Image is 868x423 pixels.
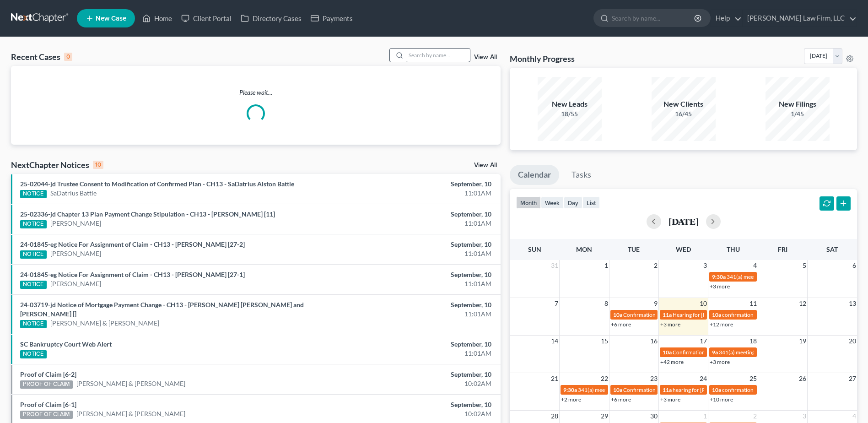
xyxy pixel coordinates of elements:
[649,411,658,422] span: 30
[20,190,47,198] div: NOTICE
[612,10,695,27] input: Search by name...
[652,109,716,119] div: 16/45
[802,411,807,422] span: 3
[649,336,658,347] span: 16
[699,336,708,347] span: 17
[516,196,541,209] button: month
[611,321,631,328] a: +6 more
[340,340,491,349] div: September, 10
[538,99,602,109] div: New Leads
[50,219,101,228] a: [PERSON_NAME]
[848,298,857,309] span: 13
[613,386,622,393] span: 10a
[576,245,592,253] span: Mon
[550,260,559,271] span: 31
[20,281,47,289] div: NOTICE
[50,189,97,198] a: SaDatrius Battle
[712,273,726,280] span: 9:30a
[20,380,73,389] div: PROOF OF CLAIM
[20,220,47,228] div: NOTICE
[702,411,708,422] span: 1
[673,311,798,318] span: Hearing for [PERSON_NAME] and [PERSON_NAME]
[749,336,758,347] span: 18
[710,321,733,328] a: +12 more
[20,271,245,278] a: 24-01845-eg Notice For Assignment of Claim - CH13 - [PERSON_NAME] [27-1]
[749,373,758,384] span: 25
[652,99,716,109] div: New Clients
[340,409,491,418] div: 10:02AM
[76,409,185,418] a: [PERSON_NAME] & [PERSON_NAME]
[528,245,541,253] span: Sun
[578,386,666,393] span: 341(a) meeting for [PERSON_NAME]
[663,311,672,318] span: 11a
[766,109,830,119] div: 1/45
[340,379,491,388] div: 10:02AM
[340,189,491,198] div: 11:01AM
[550,411,559,422] span: 28
[663,386,672,393] span: 11a
[712,349,718,356] span: 9a
[710,358,730,365] a: +3 more
[306,10,357,27] a: Payments
[778,245,787,253] span: Fri
[541,196,564,209] button: week
[673,386,743,393] span: hearing for [PERSON_NAME]
[699,373,708,384] span: 24
[64,53,72,61] div: 0
[406,49,470,62] input: Search by name...
[852,260,857,271] span: 6
[611,396,631,403] a: +6 more
[20,180,294,188] a: 25-02044-jd Trustee Consent to Modification of Confirmed Plan - CH13 - SaDatrius Alston Battle
[749,298,758,309] span: 11
[20,401,76,408] a: Proof of Claim [6-1]
[340,219,491,228] div: 11:01AM
[340,279,491,288] div: 11:01AM
[848,336,857,347] span: 20
[50,319,159,328] a: [PERSON_NAME] & [PERSON_NAME]
[628,245,640,253] span: Tue
[11,88,501,97] p: Please wait...
[848,373,857,384] span: 27
[50,249,101,258] a: [PERSON_NAME]
[340,179,491,189] div: September, 10
[561,396,581,403] a: +2 more
[474,162,497,168] a: View All
[550,336,559,347] span: 14
[712,311,721,318] span: 10a
[669,217,699,226] h2: [DATE]
[340,210,491,219] div: September, 10
[538,109,602,119] div: 18/55
[76,379,185,388] a: [PERSON_NAME] & [PERSON_NAME]
[20,411,73,419] div: PROOF OF CLAIM
[719,349,807,356] span: 341(a) meeting for [PERSON_NAME]
[510,165,559,185] a: Calendar
[702,260,708,271] span: 3
[752,411,758,422] span: 2
[727,245,740,253] span: Thu
[660,396,680,403] a: +3 more
[710,396,733,403] a: +10 more
[20,340,112,348] a: SC Bankruptcy Court Web Alert
[340,400,491,409] div: September, 10
[582,196,600,209] button: list
[604,298,609,309] span: 8
[11,159,103,170] div: NextChapter Notices
[550,373,559,384] span: 21
[20,350,47,358] div: NOTICE
[20,250,47,259] div: NOTICE
[510,53,575,64] h3: Monthly Progress
[727,273,815,280] span: 341(a) meeting for [PERSON_NAME]
[722,311,825,318] span: confirmation hearing for [PERSON_NAME]
[743,10,857,27] a: [PERSON_NAME] Law Firm, LLC
[340,240,491,249] div: September, 10
[802,260,807,271] span: 5
[20,370,76,378] a: Proof of Claim [6-2]
[722,386,825,393] span: confirmation hearing for [PERSON_NAME]
[673,349,777,356] span: Confirmation Hearing for [PERSON_NAME]
[826,245,838,253] span: Sat
[177,10,236,27] a: Client Portal
[20,210,275,218] a: 25-02336-jd Chapter 13 Plan Payment Change Stipulation - CH13 - [PERSON_NAME] [11]
[600,411,609,422] span: 29
[20,320,47,328] div: NOTICE
[20,301,304,318] a: 24-03719-jd Notice of Mortgage Payment Change - CH13 - [PERSON_NAME] [PERSON_NAME] and [PERSON_NA...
